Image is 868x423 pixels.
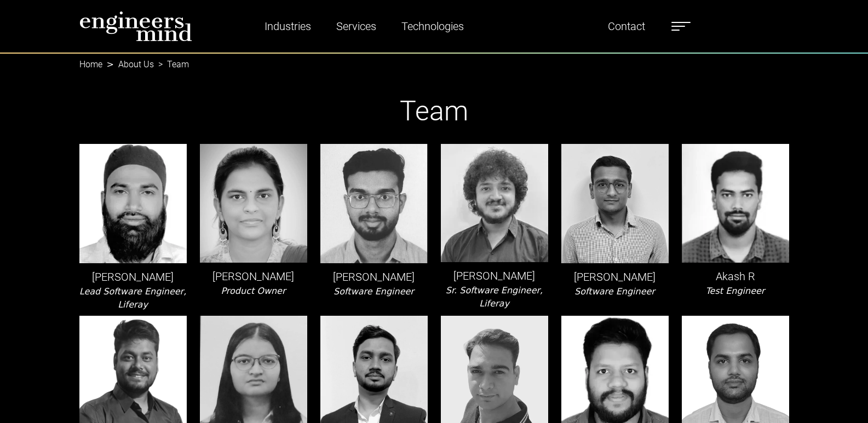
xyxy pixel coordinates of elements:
img: leader-img [200,144,307,263]
i: Lead Software Engineer, Liferay [79,286,186,310]
a: Contact [603,14,649,39]
img: leader-img [682,144,789,263]
p: Akash R [682,268,789,285]
a: Industries [260,14,315,39]
p: [PERSON_NAME] [79,269,187,285]
p: [PERSON_NAME] [320,269,428,285]
img: leader-img [561,144,669,263]
i: Product Owner [221,286,285,296]
i: Software Engineer [334,286,414,297]
img: logo [79,11,192,42]
i: Sr. Software Engineer, Liferay [446,285,543,309]
nav: breadcrumb [79,53,789,66]
li: Team [154,58,189,71]
i: Software Engineer [574,286,655,297]
a: Services [332,14,381,39]
a: Home [79,59,102,69]
img: leader-img [320,144,428,263]
p: [PERSON_NAME] [200,268,307,285]
p: [PERSON_NAME] [441,268,548,284]
a: About Us [118,59,154,69]
h1: Team [79,95,789,128]
p: [PERSON_NAME] [561,269,669,285]
img: leader-img [79,144,187,263]
i: Test Engineer [706,286,765,296]
img: leader-img [441,144,548,262]
a: Technologies [397,14,468,39]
